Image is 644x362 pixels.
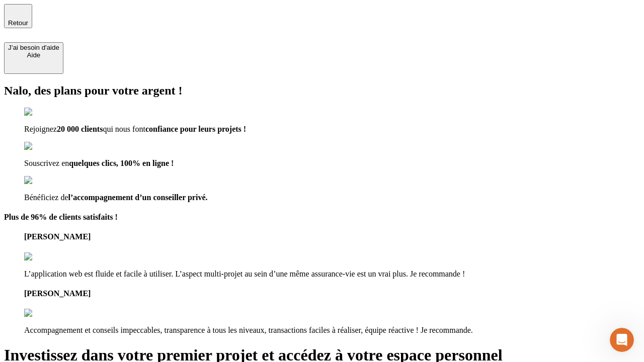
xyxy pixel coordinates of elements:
p: L’application web est fluide et facile à utiliser. L’aspect multi-projet au sein d’une même assur... [24,269,640,279]
p: Accompagnement et conseils impeccables, transparence à tous les niveaux, transactions faciles à r... [24,326,640,335]
img: checkmark [24,142,67,151]
button: J’ai besoin d'aideAide [4,42,63,74]
h4: [PERSON_NAME] [24,232,640,241]
img: checkmark [24,108,67,117]
img: reviews stars [24,309,74,318]
div: Aide [8,51,59,59]
div: J’ai besoin d'aide [8,44,59,51]
img: reviews stars [24,252,74,261]
img: checkmark [24,176,67,185]
span: Retour [8,19,28,27]
button: Retour [4,4,32,28]
h4: [PERSON_NAME] [24,289,640,298]
span: Rejoignez [24,125,57,133]
h4: Plus de 96% de clients satisfaits ! [4,213,640,222]
span: Souscrivez en [24,159,69,167]
iframe: Intercom live chat [610,328,634,352]
span: confiance pour leurs projets ! [145,125,246,133]
span: Bénéficiez de [24,193,68,202]
span: quelques clics, 100% en ligne ! [69,159,174,167]
span: 20 000 clients [57,125,103,133]
span: l’accompagnement d’un conseiller privé. [68,193,208,202]
h2: Nalo, des plans pour votre argent ! [4,84,640,98]
span: qui nous font [103,125,145,133]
